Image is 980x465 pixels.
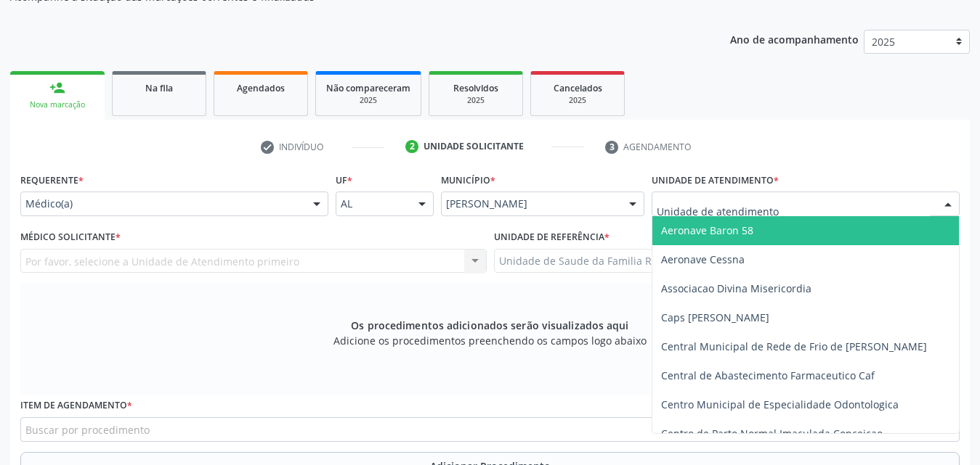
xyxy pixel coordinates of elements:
span: Na fila [145,82,173,94]
span: Agendados [237,82,285,94]
span: Resolvidos [453,82,498,94]
span: Adicione os procedimentos preenchendo os campos logo abaixo [333,333,647,348]
p: Ano de acompanhamento [730,30,859,48]
div: Unidade solicitante [424,140,524,153]
span: Buscar por procedimento [25,422,150,437]
label: Município [441,169,495,192]
input: Unidade de atendimento [657,197,930,226]
span: Não compareceram [326,82,410,94]
span: Centro de Parto Normal Imaculada Conceicao [661,427,883,440]
label: Unidade de referência [494,226,610,249]
label: Item de agendamento [20,395,132,417]
div: 2025 [326,95,410,106]
div: person_add [49,80,65,96]
span: Centro Municipal de Especialidade Odontologica [661,398,899,411]
span: Central de Abastecimento Farmaceutico Caf [661,369,875,382]
span: Associacao Divina Misericordia [661,281,811,295]
label: Médico Solicitante [20,226,121,249]
span: Central Municipal de Rede de Frio de [PERSON_NAME] [661,340,927,353]
label: Unidade de atendimento [652,169,779,192]
span: Cancelados [554,82,602,94]
span: Aeronave Cessna [661,252,745,266]
span: AL [341,197,404,211]
span: Caps [PERSON_NAME] [661,310,769,324]
span: [PERSON_NAME] [446,197,615,211]
span: Os procedimentos adicionados serão visualizados aqui [351,318,628,333]
div: Nova marcação [20,99,94,110]
div: 2025 [541,95,614,106]
div: 2 [405,140,418,153]
label: Requerente [20,169,84,192]
span: Médico(a) [25,197,299,211]
label: UF [336,169,352,192]
div: 2025 [440,95,512,106]
span: Aeronave Baron 58 [661,223,753,237]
